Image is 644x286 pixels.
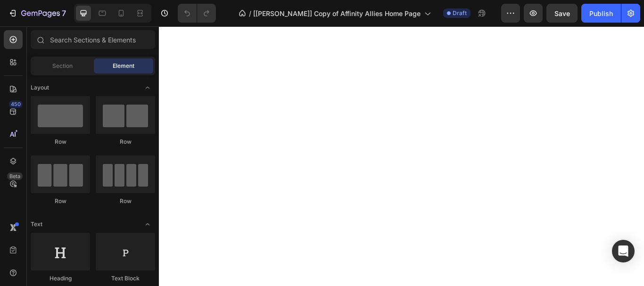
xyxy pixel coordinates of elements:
[249,8,251,18] span: /
[31,274,90,283] div: Heading
[113,62,134,70] span: Element
[96,197,155,205] div: Row
[96,138,155,146] div: Row
[7,172,23,180] div: Beta
[178,4,216,23] div: Undo/Redo
[4,4,70,23] button: 7
[554,9,570,17] span: Save
[140,80,155,95] span: Toggle open
[31,220,42,229] span: Text
[140,217,155,232] span: Toggle open
[612,240,635,262] div: Open Intercom Messenger
[581,4,621,23] button: Publish
[31,138,90,146] div: Row
[96,274,155,283] div: Text Block
[159,26,644,286] iframe: Design area
[9,100,23,108] div: 450
[589,8,613,18] div: Publish
[31,83,49,92] span: Layout
[253,8,421,18] span: [[PERSON_NAME]] Copy of Affinity Allies Home Page
[453,9,467,17] span: Draft
[546,4,578,23] button: Save
[52,62,73,70] span: Section
[31,197,90,205] div: Row
[62,8,66,19] p: 7
[31,30,155,49] input: Search Sections & Elements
